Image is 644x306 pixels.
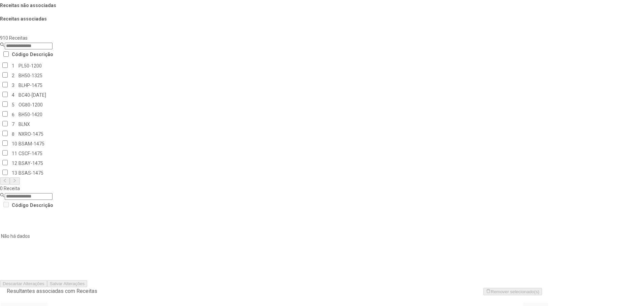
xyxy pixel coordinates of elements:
[18,61,46,70] td: PL50-1200
[11,81,18,90] td: 3
[11,168,18,177] td: 13
[3,281,44,286] span: Descartar Alterações
[11,61,18,70] td: 1
[18,110,46,119] td: BH50-1420
[18,71,46,80] td: BH50-1325
[50,281,85,286] span: Salvar Alterações
[18,90,46,99] td: BC40-[DATE]
[11,201,29,210] th: Código
[11,50,29,59] th: Código
[483,288,542,295] button: Remover selecionado(s)
[491,289,539,294] span: Remover selecionado(s)
[30,201,54,210] th: Descrição
[7,288,97,294] span: Resultantes associadas com Receitas
[18,159,46,168] td: BSAY-1475
[11,120,18,129] td: 7
[30,50,54,59] th: Descrição
[18,139,46,148] td: BSAM-1475
[11,149,18,158] td: 11
[18,129,46,138] td: NXRO-1475
[11,90,18,99] td: 4
[11,159,18,168] td: 12
[11,139,18,148] td: 10
[18,120,46,129] td: BLNX
[18,168,46,177] td: BSAS-1475
[18,149,46,158] td: CSCF-1475
[11,129,18,138] td: 8
[11,71,18,80] td: 2
[11,110,18,119] td: 6
[18,100,46,109] td: OG80-1200
[11,100,18,109] td: 5
[47,280,88,287] button: Salvar Alterações
[18,81,46,90] td: BLHP-1475
[1,232,255,240] p: Não há dados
